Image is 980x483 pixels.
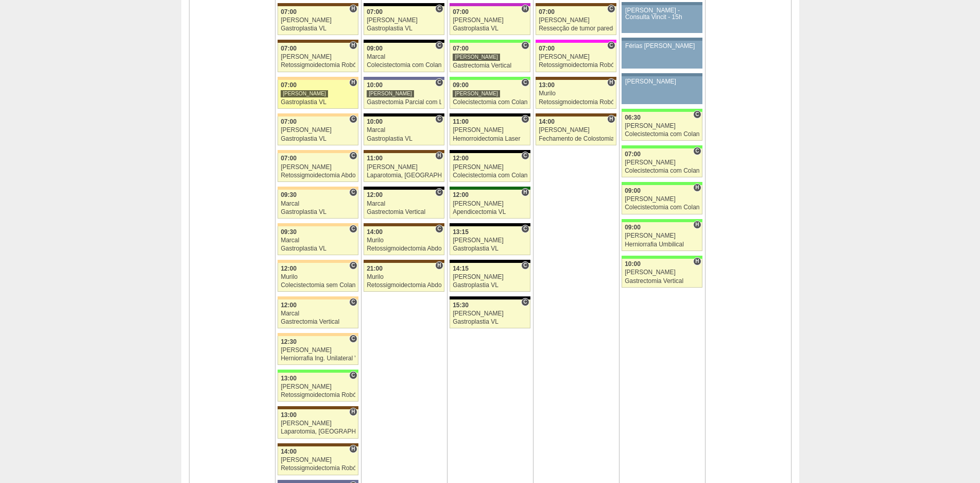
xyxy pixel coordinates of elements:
span: 13:15 [453,228,469,236]
div: Marcal [281,201,355,207]
a: H 09:00 [PERSON_NAME] Herniorrafia Umbilical [622,222,702,251]
div: Key: Bartira [278,260,358,263]
div: Key: Bartira [278,113,358,116]
span: 09:00 [367,45,383,52]
span: 09:00 [625,187,641,194]
span: Hospital [693,257,701,265]
a: C 12:00 Marcal Gastrectomia Vertical [278,299,358,328]
div: Key: Blanc [450,150,530,153]
span: 11:00 [367,155,383,162]
div: Marcal [281,310,355,317]
div: Colecistectomia com Colangiografia VL [625,168,699,174]
div: [PERSON_NAME] [453,201,527,207]
div: [PERSON_NAME] [625,159,699,166]
div: Key: Bartira [278,223,358,226]
div: [PERSON_NAME] [539,17,613,24]
div: Key: Santa Joana [364,223,444,226]
a: C 07:00 [PERSON_NAME] Gastrectomia Vertical [450,43,530,72]
div: Gastroplastia VL [281,25,355,32]
div: Key: Brasil [278,370,358,373]
div: Laparotomia, [GEOGRAPHIC_DATA], Drenagem, Bridas [281,428,355,435]
div: Gastroplastia VL [453,245,527,252]
span: Consultório [435,188,443,196]
div: Ressecção de tumor parede abdominal pélvica [539,25,613,32]
div: Gastroplastia VL [367,136,441,142]
div: Key: Brasil [622,182,702,185]
span: 09:00 [625,224,641,231]
div: Key: Aviso [622,38,702,41]
span: Hospital [349,5,357,13]
span: Consultório [435,225,443,233]
a: H 12:00 [PERSON_NAME] Apendicectomia VL [450,190,530,219]
div: Murilo [367,274,441,280]
span: Consultório [349,115,357,123]
div: Key: Brasil [622,109,702,112]
span: Consultório [521,298,529,306]
div: [PERSON_NAME] [281,420,355,427]
div: [PERSON_NAME] [453,164,527,171]
div: Gastrectomia Vertical [281,319,355,325]
div: Colecistectomia com Colangiografia VL [453,172,527,179]
div: Key: Blanc [364,187,444,190]
div: Key: Blanc [450,296,530,299]
a: C 09:30 Marcal Gastroplastia VL [278,190,358,219]
div: Colecistectomia com Colangiografia VL [625,204,699,211]
div: [PERSON_NAME] [281,90,328,97]
span: 13:00 [539,81,555,89]
div: Laparotomia, [GEOGRAPHIC_DATA], Drenagem, Bridas VL [367,172,441,179]
div: [PERSON_NAME] [281,457,355,463]
span: Consultório [349,225,357,233]
div: Retossigmoidectomia Abdominal VL [367,245,441,252]
span: Consultório [349,335,357,343]
div: Key: Brasil [450,40,530,43]
span: Hospital [435,261,443,270]
div: Retossigmoidectomia Robótica [281,62,355,69]
div: [PERSON_NAME] [453,237,527,244]
span: 07:00 [625,151,641,158]
div: [PERSON_NAME] [453,90,500,97]
span: 12:30 [281,338,297,345]
div: Gastroplastia VL [281,136,355,142]
span: 09:30 [281,228,297,236]
span: 07:00 [453,45,469,52]
span: 15:30 [453,302,469,309]
div: [PERSON_NAME] [281,17,355,24]
span: Hospital [349,41,357,49]
span: 07:00 [367,8,383,15]
span: Hospital [607,115,615,123]
div: Gastrectomia Parcial com Linfadenectomia [367,99,441,106]
span: 07:00 [281,8,297,15]
span: Consultório [693,110,701,119]
div: Key: Bartira [278,77,358,80]
span: 12:00 [367,191,383,198]
div: Colecistectomia com Colangiografia VL [453,99,527,106]
a: C 09:00 [PERSON_NAME] Colecistectomia com Colangiografia VL [450,80,530,109]
div: Key: Santa Joana [536,77,616,80]
div: Colecistectomia sem Colangiografia VL [281,282,355,289]
div: Key: Blanc [450,113,530,116]
div: Key: Maria Braido [450,3,530,6]
span: 12:00 [281,265,297,272]
span: 12:00 [281,302,297,309]
div: Retossigmoidectomia Robótica [539,62,613,69]
div: Key: Brasil [622,219,702,222]
div: [PERSON_NAME] [367,90,414,97]
a: C 10:00 [PERSON_NAME] Gastrectomia Parcial com Linfadenectomia [364,80,444,109]
div: [PERSON_NAME] [539,127,613,134]
div: Key: Santa Maria [450,187,530,190]
div: Férias [PERSON_NAME] [625,43,699,49]
div: Retossigmoidectomia Robótica [281,392,355,398]
a: H 11:00 [PERSON_NAME] Laparotomia, [GEOGRAPHIC_DATA], Drenagem, Bridas VL [364,153,444,182]
span: Hospital [521,5,529,13]
span: 13:00 [281,375,297,382]
span: Consultório [349,371,357,379]
a: C 07:00 [PERSON_NAME] Colecistectomia com Colangiografia VL [622,148,702,177]
div: Key: Santa Joana [278,406,358,409]
a: C 14:00 Murilo Retossigmoidectomia Abdominal VL [364,226,444,255]
a: H 09:00 [PERSON_NAME] Colecistectomia com Colangiografia VL [622,185,702,214]
div: Gastroplastia VL [281,209,355,215]
span: Hospital [693,184,701,192]
span: Consultório [521,41,529,49]
div: Apendicectomia VL [453,209,527,215]
a: C 06:30 [PERSON_NAME] Colecistectomia com Colangiografia VL [622,112,702,141]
